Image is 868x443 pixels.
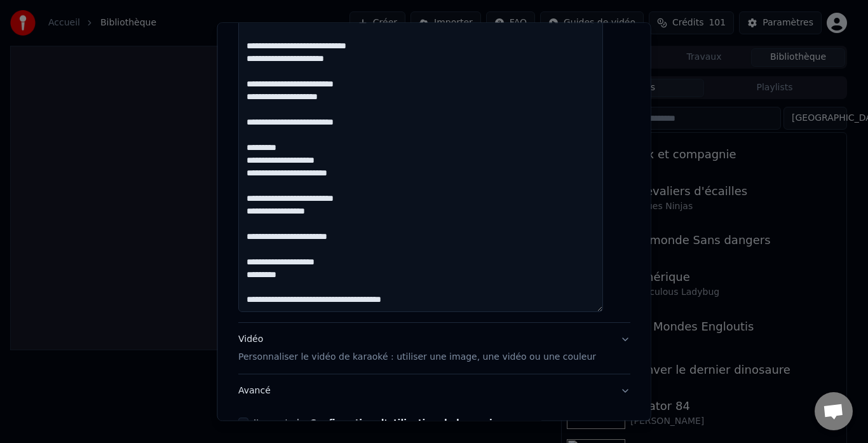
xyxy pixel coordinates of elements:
label: J'accepte la [254,419,511,428]
button: VidéoPersonnaliser le vidéo de karaoké : utiliser une image, une vidéo ou une couleur [238,324,630,374]
button: J'accepte la [309,419,511,428]
p: Personnaliser le vidéo de karaoké : utiliser une image, une vidéo ou une couleur [238,351,596,364]
div: Vidéo [238,334,596,364]
button: Avancé [238,375,630,408]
